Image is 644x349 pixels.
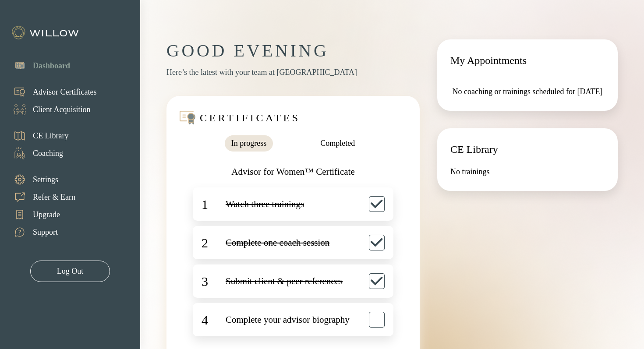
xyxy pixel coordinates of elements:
[4,206,75,223] a: Upgrade
[166,67,420,78] div: Here’s the latest with your team at [GEOGRAPHIC_DATA]
[202,310,208,330] div: 4
[33,174,58,186] div: Settings
[4,83,96,101] a: Advisor Certificates
[33,60,70,72] div: Dashboard
[202,271,208,291] div: 3
[231,137,266,149] div: In progress
[208,233,329,253] div: Complete one coach session
[450,86,605,98] div: No coaching or trainings scheduled for [DATE]
[4,188,75,206] a: Refer & Earn
[33,209,60,221] div: Upgrade
[208,194,304,214] div: Watch three trainings
[33,226,58,238] div: Support
[33,86,96,98] div: Advisor Certificates
[57,265,84,277] div: Log Out
[320,137,355,149] div: Completed
[33,104,91,116] div: Client Acquisition
[200,111,301,125] div: CERTIFICATES
[4,57,70,74] a: Dashboard
[202,233,208,253] div: 2
[202,194,208,214] div: 1
[184,165,402,179] div: Advisor for Women™ Certificate
[33,191,75,203] div: Refer & Earn
[208,271,343,291] div: Submit client & peer references
[4,145,68,162] a: Coaching
[4,101,96,118] a: Client Acquisition
[208,310,350,330] div: Complete your advisor biography
[450,53,605,68] div: My Appointments
[4,171,75,188] a: Settings
[4,127,68,145] a: CE Library
[450,141,605,157] div: CE Library
[33,130,68,142] div: CE Library
[450,166,605,178] div: No trainings
[11,26,81,40] img: Willow
[166,39,420,62] div: GOOD EVENING
[33,148,63,159] div: Coaching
